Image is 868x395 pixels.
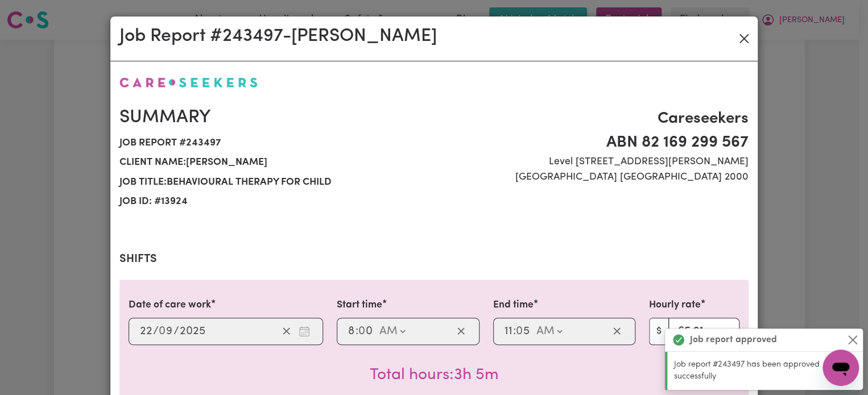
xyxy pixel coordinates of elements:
[441,107,749,131] span: Careseekers
[119,134,427,153] span: Job report # 243497
[358,326,365,337] span: 0
[119,77,258,88] img: Careseekers logo
[516,326,523,337] span: 0
[822,350,859,386] iframe: Button to launch messaging window
[348,323,356,340] input: --
[129,298,211,313] label: Date of care work
[649,318,669,345] span: $
[119,173,427,192] span: Job title: Behavioural therapy for child
[119,107,427,128] h2: Summary
[295,323,313,340] button: Enter the date of care work
[516,323,531,340] input: --
[513,325,516,338] span: :
[173,325,179,338] span: /
[119,252,749,266] h2: Shifts
[846,333,859,347] button: Close
[735,30,753,48] button: Close
[441,170,749,185] span: [GEOGRAPHIC_DATA] [GEOGRAPHIC_DATA] 2000
[119,192,427,211] span: Job ID: # 13924
[649,298,701,313] label: Hourly rate
[493,298,534,313] label: End time
[441,155,749,169] span: Level [STREET_ADDRESS][PERSON_NAME]
[359,323,374,340] input: --
[674,359,856,383] p: Job report #243497 has been approved successfully
[690,333,777,347] strong: Job report approved
[504,323,513,340] input: --
[139,323,153,340] input: --
[441,131,749,155] span: ABN 82 169 299 567
[179,323,206,340] input: ----
[278,323,295,340] button: Clear date
[159,326,166,337] span: 0
[159,323,173,340] input: --
[119,153,427,172] span: Client name: [PERSON_NAME]
[370,367,499,383] span: Total hours worked: 3 hours 5 minutes
[153,325,159,338] span: /
[356,325,358,338] span: :
[337,298,382,313] label: Start time
[119,26,437,47] h2: Job Report # 243497 - [PERSON_NAME]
